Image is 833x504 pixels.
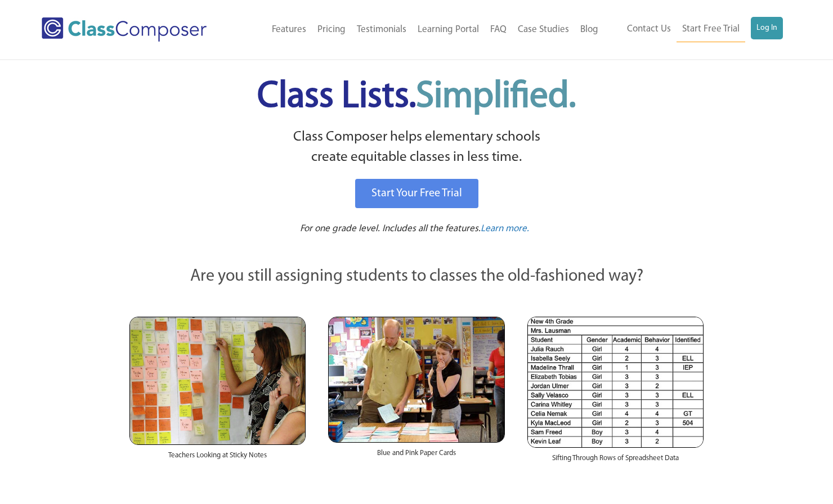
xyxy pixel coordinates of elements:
[527,448,704,475] div: Sifting Through Rows of Spreadsheet Data
[328,443,504,470] div: Blue and Pink Paper Cards
[412,17,485,42] a: Learning Portal
[128,127,705,168] p: Class Composer helps elementary schools create equitable classes in less time.
[42,17,207,42] img: Class Composer
[751,17,783,39] a: Log In
[371,188,462,199] span: Start Your Free Trial
[512,17,575,42] a: Case Studies
[266,17,312,42] a: Features
[575,17,604,42] a: Blog
[604,17,783,42] nav: Header Menu
[129,317,306,445] img: Teachers Looking at Sticky Notes
[351,17,412,42] a: Testimonials
[677,17,745,42] a: Start Free Trial
[129,445,306,472] div: Teachers Looking at Sticky Notes
[312,17,351,42] a: Pricing
[328,317,504,442] img: Blue and Pink Paper Cards
[527,317,704,448] img: Spreadsheets
[257,79,576,115] span: Class Lists.
[485,17,512,42] a: FAQ
[300,224,481,233] span: For one grade level. Includes all the features.
[129,264,704,289] p: Are you still assigning students to classes the old-fashioned way?
[481,222,529,236] a: Learn more.
[481,224,529,233] span: Learn more.
[355,179,478,208] a: Start Your Free Trial
[416,79,576,115] span: Simplified.
[621,17,677,42] a: Contact Us
[238,17,604,42] nav: Header Menu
